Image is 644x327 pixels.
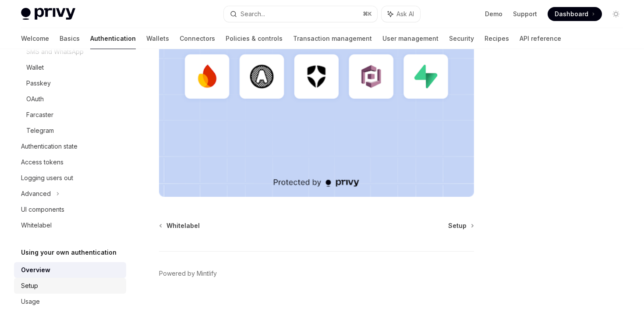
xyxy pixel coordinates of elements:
a: Access tokens [14,154,126,170]
a: Transaction management [293,28,372,49]
span: Ask AI [396,10,414,18]
div: UI components [21,204,64,215]
a: Authentication [90,28,136,49]
a: Whitelabel [14,217,126,233]
span: Dashboard [555,10,588,18]
a: Policies & controls [226,28,283,49]
a: Connectors [180,28,215,49]
div: OAuth [26,94,44,104]
div: Usage [21,296,40,307]
a: Logging users out [14,170,126,186]
h5: Using your own authentication [21,247,117,258]
a: Usage [14,294,126,309]
a: Powered by Mintlify [159,269,217,278]
div: Telegram [26,125,54,136]
div: Authentication state [21,141,78,152]
a: Basics [60,28,80,49]
div: Advanced [21,188,51,199]
a: Welcome [21,28,49,49]
div: Passkey [26,78,51,89]
div: Wallet [26,62,44,73]
div: Overview [21,265,50,275]
a: Setup [14,278,126,294]
button: Search...⌘K [224,6,377,22]
a: Recipes [485,28,509,49]
a: OAuth [14,91,126,107]
div: Logging users out [21,173,73,183]
span: ⌘ K [363,11,372,18]
span: Whitelabel [166,221,200,230]
a: Farcaster [14,107,126,123]
button: Ask AI [382,6,420,22]
a: Telegram [14,123,126,139]
a: Wallet [14,60,126,75]
a: Overview [14,262,126,278]
a: Whitelabel [160,221,200,230]
div: Setup [21,281,38,291]
a: Wallets [146,28,169,49]
a: Support [513,10,537,18]
a: Authentication state [14,139,126,154]
div: Whitelabel [21,220,52,231]
span: Setup [448,221,467,230]
a: Dashboard [548,7,602,21]
a: User management [382,28,439,49]
div: Search... [241,9,265,19]
div: Farcaster [26,110,53,120]
div: Access tokens [21,157,64,167]
a: Security [449,28,474,49]
a: UI components [14,202,126,217]
img: light logo [21,8,75,20]
a: Setup [448,221,473,230]
button: Toggle dark mode [609,7,623,21]
a: API reference [520,28,561,49]
a: Passkey [14,75,126,91]
a: Demo [485,10,502,18]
